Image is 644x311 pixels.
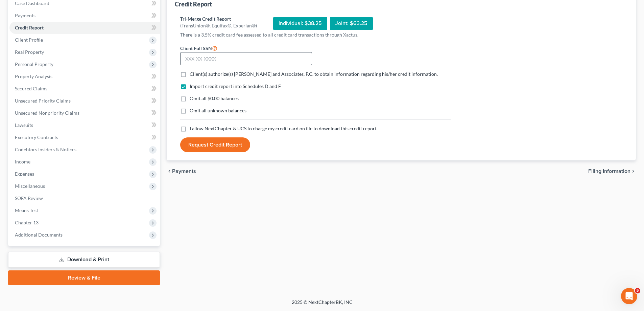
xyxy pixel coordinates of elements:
[15,61,53,67] span: Personal Property
[9,22,160,34] a: Credit Report
[190,71,438,77] span: Client(s) authorize(s) [PERSON_NAME] and Associates, P.C. to obtain information regarding his/her...
[15,37,43,43] span: Client Profile
[172,169,196,174] span: Payments
[15,183,45,189] span: Miscellaneous
[190,95,239,101] span: Omit all $0.00 balances
[167,169,172,174] i: chevron_left
[8,252,160,268] a: Download & Print
[180,45,212,51] span: Client Full SSN
[630,169,636,174] i: chevron_right
[9,83,160,95] a: Secured Claims
[9,192,160,204] a: SOFA Review
[180,137,250,152] button: Request Credit Report
[15,86,47,91] span: Secured Claims
[190,83,281,89] span: Import credit report into Schedules D and F
[9,95,160,107] a: Unsecured Priority Claims
[15,13,35,18] span: Payments
[180,52,312,66] input: XXX-XX-XXXX
[9,119,160,131] a: Lawsuits
[167,169,196,174] button: chevron_left Payments
[15,147,76,152] span: Codebtors Insiders & Notices
[330,17,373,30] div: Joint: $63.25
[180,22,257,29] div: (TransUnion®, Equifax®, Experian®)
[9,131,160,143] a: Executory Contracts
[15,110,79,116] span: Unsecured Nonpriority Claims
[129,299,515,311] div: 2025 © NextChapterBK, INC
[15,159,30,164] span: Income
[15,134,58,140] span: Executory Contracts
[190,108,246,113] span: Omit all unknown balances
[180,31,451,38] p: There is a 3.5% credit card fee assessed to all credit card transactions through Xactus.
[15,195,43,201] span: SOFA Review
[9,9,160,22] a: Payments
[273,17,327,30] div: Individual: $38.25
[635,288,640,293] span: 5
[15,220,39,225] span: Chapter 13
[9,107,160,119] a: Unsecured Nonpriority Claims
[15,73,52,79] span: Property Analysis
[180,16,257,22] div: Tri-Merge Credit Report
[8,270,160,285] a: Review & File
[588,169,636,174] button: Filing Information chevron_right
[190,126,377,131] span: I allow NextChapter & UCS to charge my credit card on file to download this credit report
[15,171,34,177] span: Expenses
[15,207,38,213] span: Means Test
[15,25,44,30] span: Credit Report
[15,122,33,128] span: Lawsuits
[15,49,44,55] span: Real Property
[588,169,630,174] span: Filing Information
[9,70,160,83] a: Property Analysis
[15,232,63,238] span: Additional Documents
[15,98,71,104] span: Unsecured Priority Claims
[15,0,49,6] span: Case Dashboard
[621,288,637,304] iframe: Intercom live chat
